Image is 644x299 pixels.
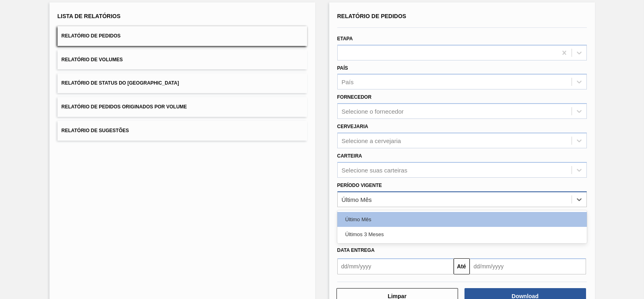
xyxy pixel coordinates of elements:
[337,94,372,100] label: Fornecedor
[58,121,307,141] button: Relatório de Sugestões
[470,258,586,274] input: dd/mm/yyyy
[337,183,382,188] label: Período Vigente
[58,73,307,93] button: Relatório de Status do [GEOGRAPHIC_DATA]
[337,258,454,274] input: dd/mm/yyyy
[337,227,587,242] div: Últimos 3 Meses
[342,79,354,85] div: País
[342,196,372,203] div: Último Mês
[58,26,307,46] button: Relatório de Pedidos
[62,104,187,110] span: Relatório de Pedidos Originados por Volume
[337,124,368,129] label: Cervejaria
[58,13,121,19] span: Lista de Relatórios
[342,108,404,115] div: Selecione o fornecedor
[342,166,407,173] div: Selecione suas carteiras
[62,80,179,86] span: Relatório de Status do [GEOGRAPHIC_DATA]
[337,247,375,253] span: Data entrega
[454,258,470,274] button: Até
[62,128,129,133] span: Relatório de Sugestões
[337,65,348,71] label: País
[337,36,353,42] label: Etapa
[62,57,123,62] span: Relatório de Volumes
[337,212,587,227] div: Último Mês
[337,13,407,19] span: Relatório de Pedidos
[342,137,401,144] div: Selecione a cervejaria
[62,33,121,39] span: Relatório de Pedidos
[58,97,307,117] button: Relatório de Pedidos Originados por Volume
[337,153,362,159] label: Carteira
[58,50,307,70] button: Relatório de Volumes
